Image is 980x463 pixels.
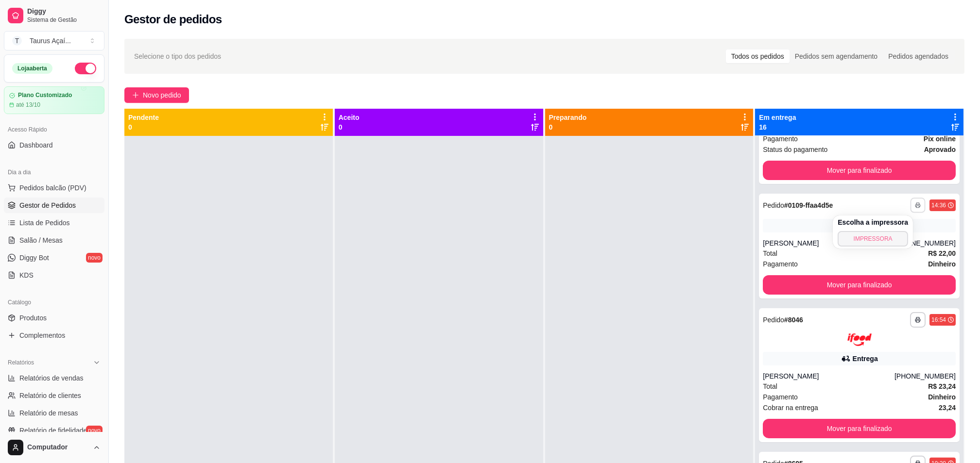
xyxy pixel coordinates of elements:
[19,313,47,323] span: Produtos
[763,238,894,248] div: [PERSON_NAME]
[838,231,908,247] button: IMPRESSORA
[928,382,956,390] strong: R$ 23,24
[12,63,52,74] div: Loja aberta
[134,51,221,62] span: Selecione o tipo dos pedidos
[19,391,81,400] span: Relatório de clientes
[19,331,65,340] span: Complementos
[763,275,956,295] button: Mover para finalizado
[19,183,86,193] span: Pedidos balcão (PDV)
[784,201,833,209] strong: # 0109-ffaa4d5e
[763,402,818,413] span: Cobrar na entrega
[763,381,777,392] span: Total
[8,359,34,366] span: Relatórios
[16,101,40,109] article: até 13/10
[763,201,784,209] span: Pedido
[27,16,101,24] span: Sistema de Gestão
[19,253,49,263] span: Diggy Bot
[924,135,956,143] strong: Pix online
[784,316,803,324] strong: # 8046
[549,113,587,122] p: Preparando
[339,122,360,132] p: 0
[19,200,76,210] span: Gestor de Pedidos
[928,249,956,257] strong: R$ 22,00
[853,354,878,364] div: Entrega
[128,113,159,122] p: Pendente
[931,201,946,209] div: 14:36
[19,373,84,383] span: Relatórios de vendas
[790,50,883,63] div: Pedidos sem agendamento
[4,122,104,137] div: Acesso Rápido
[4,295,104,310] div: Catálogo
[759,113,796,122] p: Em entrega
[27,7,101,16] span: Diggy
[19,408,78,418] span: Relatório de mesas
[339,113,360,122] p: Aceito
[838,217,908,227] h4: Escolha a impressora
[27,443,89,452] span: Computador
[759,122,796,132] p: 16
[763,144,827,155] span: Status do pagamento
[75,63,96,74] button: Alterar Status
[924,146,956,153] strong: aprovado
[19,426,87,435] span: Relatório de fidelidade
[128,122,159,132] p: 0
[124,12,222,27] h2: Gestor de pedidos
[939,404,956,412] strong: 23,24
[12,36,22,46] span: T
[726,50,790,63] div: Todos os pedidos
[4,31,104,50] button: Select a team
[763,419,956,438] button: Mover para finalizado
[928,260,956,268] strong: Dinheiro
[19,140,53,150] span: Dashboard
[928,393,956,401] strong: Dinheiro
[19,270,34,280] span: KDS
[931,316,946,324] div: 16:54
[549,122,587,132] p: 0
[143,90,181,100] span: Novo pedido
[763,392,798,402] span: Pagamento
[763,133,798,144] span: Pagamento
[30,36,71,46] div: Taurus Açaí ...
[763,161,956,180] button: Mover para finalizado
[894,238,956,248] div: [PHONE_NUMBER]
[19,235,63,245] span: Salão / Mesas
[763,371,894,381] div: [PERSON_NAME]
[4,165,104,180] div: Dia a dia
[132,92,139,99] span: plus
[894,371,956,381] div: [PHONE_NUMBER]
[883,50,954,63] div: Pedidos agendados
[847,333,872,347] img: ifood
[18,92,72,99] article: Plano Customizado
[763,316,784,324] span: Pedido
[19,218,70,228] span: Lista de Pedidos
[763,248,777,259] span: Total
[763,259,798,269] span: Pagamento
